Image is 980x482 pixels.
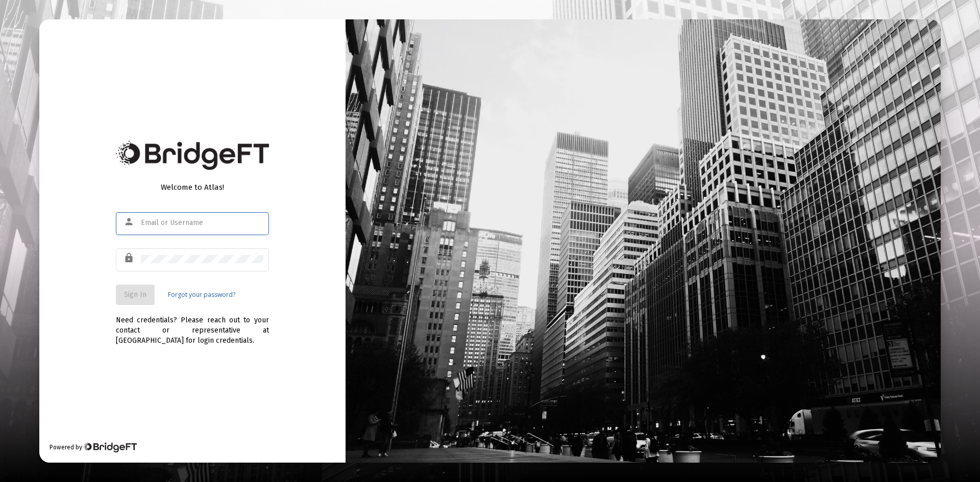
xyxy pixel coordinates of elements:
[124,290,146,299] span: Sign In
[124,216,136,228] mat-icon: person
[116,182,269,192] div: Welcome to Atlas!
[124,252,136,264] mat-icon: lock
[116,141,269,170] img: Bridge Financial Technology Logo
[83,442,137,452] img: Bridge Financial Technology Logo
[141,219,263,227] input: Email or Username
[116,305,269,346] div: Need credentials? Please reach out to your contact or representative at [GEOGRAPHIC_DATA] for log...
[50,442,137,452] div: Powered by
[116,285,155,305] button: Sign In
[168,290,235,300] a: Forgot your password?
